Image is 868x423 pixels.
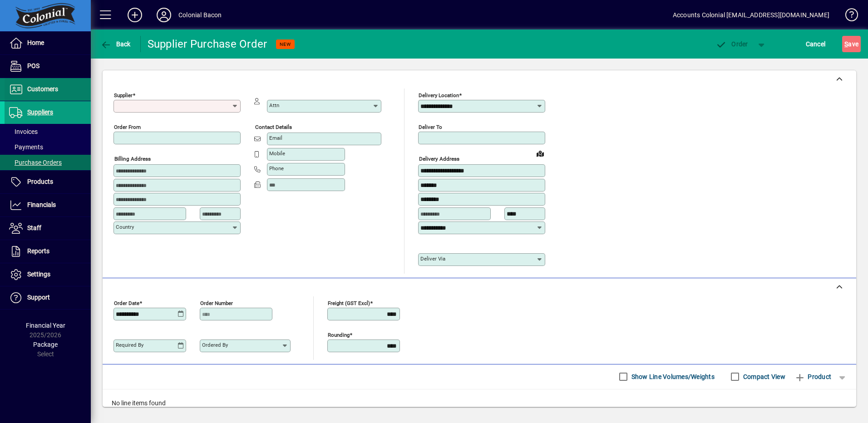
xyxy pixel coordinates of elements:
a: Purchase Orders [5,155,91,170]
mat-label: Required by [116,342,143,348]
span: POS [27,62,39,69]
span: Financials [27,201,56,208]
a: Knowledge Base [838,2,857,31]
app-page-header-button: Back [91,36,141,52]
a: View on map [533,146,547,161]
a: Invoices [5,124,91,139]
mat-label: Ordered by [202,342,228,348]
span: Suppliers [27,108,53,116]
span: Back [100,40,131,48]
a: Staff [5,217,91,240]
span: Financial Year [26,322,65,329]
mat-label: Deliver via [420,256,445,262]
a: POS [5,55,91,78]
a: Support [5,286,91,309]
a: Products [5,171,91,193]
span: Purchase Orders [9,159,62,166]
mat-label: Rounding [328,331,350,338]
a: Payments [5,139,91,155]
button: Cancel [804,36,828,52]
mat-label: Attn [269,102,279,108]
span: Customers [27,85,58,93]
a: Home [5,32,91,54]
a: Financials [5,194,91,216]
mat-label: Freight (GST excl) [328,300,370,306]
span: Invoices [9,128,38,135]
mat-label: Phone [269,165,284,172]
button: Add [120,7,149,23]
mat-label: Order number [200,300,233,306]
mat-label: Country [116,224,134,230]
span: Settings [27,271,50,278]
mat-label: Mobile [269,150,285,157]
mat-label: Deliver To [419,124,442,130]
label: Compact View [741,372,785,381]
span: Cancel [806,37,826,51]
button: Save [842,36,861,52]
a: Reports [5,240,91,263]
mat-label: Order date [114,300,139,306]
a: Customers [5,78,91,101]
button: Order [711,36,753,52]
mat-label: Delivery Location [419,92,459,98]
span: NEW [280,41,291,47]
label: Show Line Volumes/Weights [630,372,715,381]
span: Home [27,39,44,46]
button: Profile [149,7,178,23]
mat-label: Supplier [114,92,133,98]
span: S [844,40,848,48]
span: Order [716,40,748,48]
span: Products [27,178,53,185]
div: Accounts Colonial [EMAIL_ADDRESS][DOMAIN_NAME] [673,8,829,22]
div: Colonial Bacon [178,8,222,22]
div: No line items found [103,389,856,417]
span: ave [844,37,858,51]
span: Staff [27,224,41,231]
div: Supplier Purchase Order [148,37,267,51]
mat-label: Email [269,135,282,141]
span: Reports [27,247,49,255]
a: Settings [5,263,91,286]
span: Package [33,341,58,348]
span: Support [27,294,50,301]
button: Back [98,36,133,52]
mat-label: Order from [114,124,141,130]
span: Payments [9,143,43,151]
